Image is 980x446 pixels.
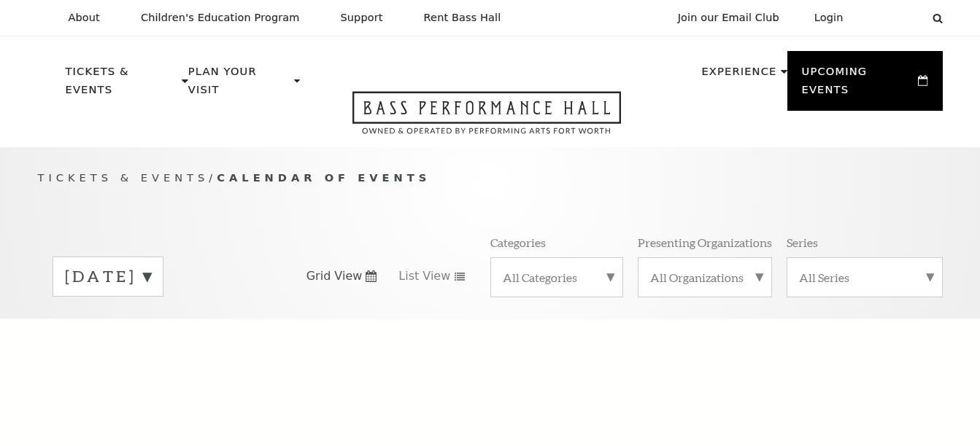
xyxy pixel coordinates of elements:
[799,270,930,285] label: All Series
[217,171,431,184] span: Calendar of Events
[341,12,383,24] p: Support
[38,169,943,187] p: /
[141,12,300,24] p: Children's Education Program
[66,63,179,107] p: Tickets & Events
[787,235,818,250] p: Series
[188,63,290,107] p: Plan Your Visit
[306,268,363,284] span: Grid View
[69,12,100,24] p: About
[650,270,760,285] label: All Organizations
[503,270,611,285] label: All Categories
[701,63,776,89] p: Experience
[802,63,915,107] p: Upcoming Events
[398,268,450,284] span: List View
[867,11,919,25] select: Select:
[65,265,151,288] label: [DATE]
[638,235,772,250] p: Presenting Organizations
[490,235,546,250] p: Categories
[424,12,501,24] p: Rent Bass Hall
[38,171,209,184] span: Tickets & Events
